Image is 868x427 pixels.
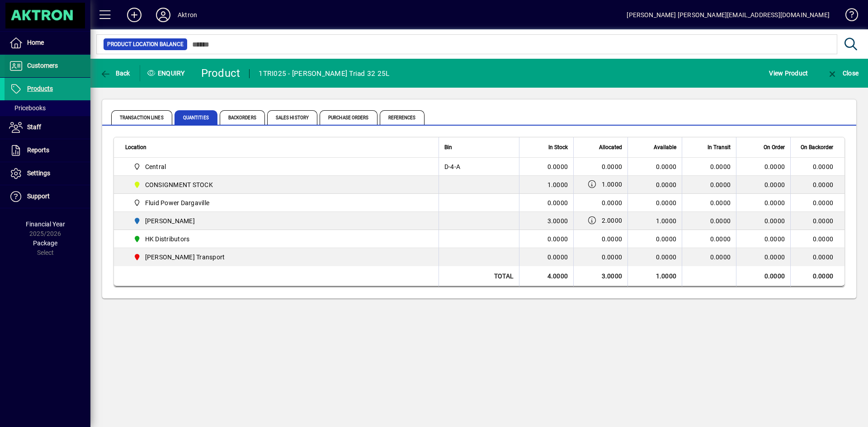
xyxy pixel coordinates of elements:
span: On Order [764,142,785,152]
a: Knowledge Base [839,2,857,31]
span: 0.0000 [710,163,731,170]
span: Fluid Power Dargaville [130,197,429,208]
span: Fluid Power Dargaville [145,198,210,207]
td: 0.0000 [736,266,790,286]
span: 0.0000 [710,199,731,206]
span: CONSIGNMENT STOCK [145,180,213,189]
span: 0.0000 [764,253,785,262]
span: 0.0000 [764,216,785,225]
app-page-header-button: Close enquiry [817,65,868,81]
span: Close [827,70,859,77]
td: 0.0000 [790,212,844,230]
button: Back [98,65,132,81]
a: Home [5,32,90,54]
span: 0.0000 [710,253,731,261]
span: 2.0000 [602,216,623,225]
span: 0.0000 [602,163,623,170]
td: 0.0000 [519,194,573,212]
span: Sales History [267,110,317,125]
span: References [380,110,425,125]
span: 1.0000 [602,180,623,189]
span: 0.0000 [764,162,785,171]
div: Enquiry [140,66,194,80]
span: 0.0000 [710,235,731,243]
span: Back [100,70,130,77]
span: Staff [27,123,41,131]
td: 0.0000 [627,230,682,248]
td: D-4-A [439,158,519,176]
span: 0.0000 [710,181,731,188]
span: 0.0000 [710,217,731,225]
td: 0.0000 [790,266,844,286]
td: 0.0000 [519,230,573,248]
span: 0.0000 [602,235,623,243]
td: 0.0000 [519,158,573,176]
td: 0.0000 [627,248,682,266]
span: In Stock [548,142,568,152]
a: Customers [5,55,90,77]
span: Package [33,239,57,247]
span: Product Location Balance [107,40,184,49]
td: 0.0000 [790,248,844,266]
td: 0.0000 [790,158,844,176]
div: 1TRI025 - [PERSON_NAME] Triad 32 25L [259,66,389,81]
button: Profile [149,7,178,23]
span: 0.0000 [602,199,623,206]
span: Support [27,192,50,200]
td: 0.0000 [627,194,682,212]
span: HK Distributors [130,234,429,244]
span: Purchase Orders [320,110,377,125]
span: Central [130,161,429,172]
a: Reports [5,139,90,162]
span: Available [654,142,676,152]
td: 1.0000 [627,212,682,230]
td: 1.0000 [627,266,682,286]
span: 0.0000 [764,180,785,189]
span: 0.0000 [764,235,785,244]
button: Add [120,7,149,23]
div: Product [201,66,241,80]
div: Aktron [178,8,197,22]
span: 0.0000 [764,198,785,207]
span: [PERSON_NAME] [145,216,195,225]
div: [PERSON_NAME] [PERSON_NAME][EMAIL_ADDRESS][DOMAIN_NAME] [627,8,830,22]
button: Close [825,65,861,81]
td: 3.0000 [573,266,627,286]
a: Staff [5,116,90,139]
td: 0.0000 [790,194,844,212]
span: Settings [27,169,50,177]
span: Products [27,85,53,92]
a: Support [5,185,90,208]
span: Location [125,142,146,152]
a: Settings [5,162,90,185]
span: T. Croft Transport [130,252,429,263]
span: Quantities [175,110,217,125]
td: 0.0000 [790,230,844,248]
span: View Product [769,66,808,80]
td: Total [439,266,519,286]
td: 3.0000 [519,212,573,230]
span: Backorders [220,110,265,125]
td: 0.0000 [627,158,682,176]
td: 0.0000 [790,176,844,194]
app-page-header-button: Back [90,65,140,81]
span: Financial Year [26,221,65,228]
span: Bin [444,142,452,152]
span: 0.0000 [602,253,623,261]
span: CONSIGNMENT STOCK [130,179,429,190]
span: Pricebooks [9,104,46,112]
span: Transaction Lines [111,110,172,125]
a: Pricebooks [5,100,90,116]
span: [PERSON_NAME] Transport [145,253,225,262]
span: Allocated [599,142,622,152]
span: Central [145,162,166,171]
td: 0.0000 [627,176,682,194]
span: On Backorder [801,142,833,152]
span: HAMILTON [130,216,429,226]
td: 0.0000 [519,248,573,266]
td: 1.0000 [519,176,573,194]
button: View Product [767,65,810,81]
span: HK Distributors [145,235,190,244]
span: Home [27,39,44,46]
span: Customers [27,62,58,69]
